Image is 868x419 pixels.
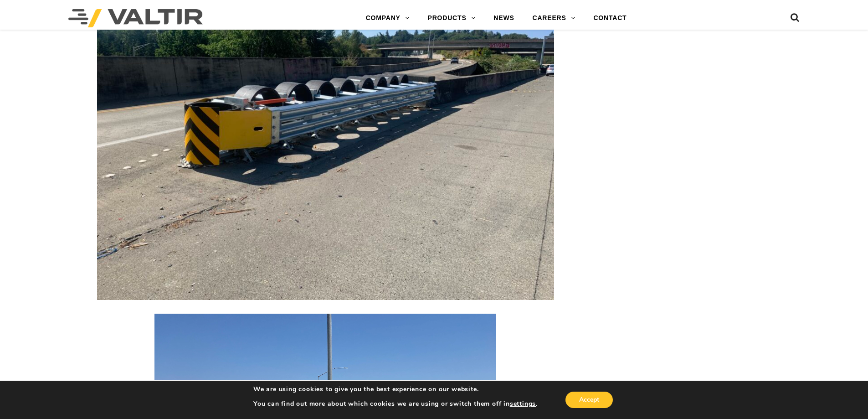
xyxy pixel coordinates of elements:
[565,392,613,408] button: Accept
[357,9,419,27] a: COMPANY
[510,400,536,408] button: settings
[253,400,538,408] p: You can find out more about which cookies we are using or switch them off in .
[68,9,203,27] img: Valtir
[253,385,538,393] p: We are using cookies to give you the best experience on our website.
[584,9,636,27] a: CONTACT
[419,9,485,27] a: PRODUCTS
[524,9,585,27] a: CAREERS
[484,9,523,27] a: NEWS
